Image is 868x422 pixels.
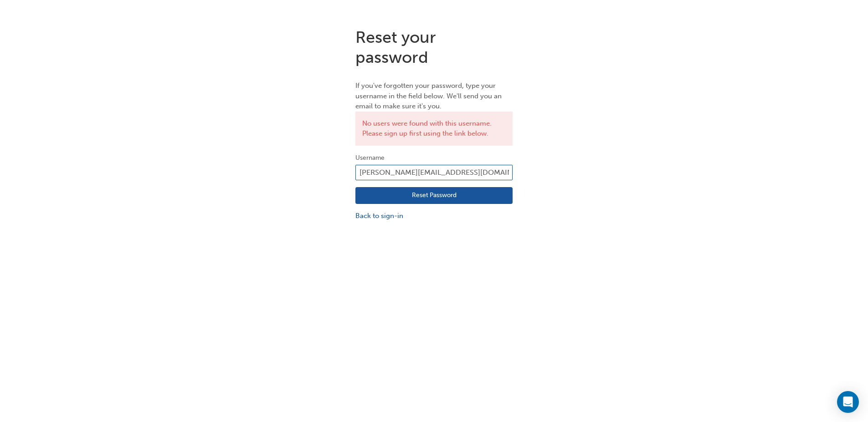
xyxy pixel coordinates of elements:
div: No users were found with this username. Please sign up first using the link below. [355,112,513,146]
label: Username [355,153,513,163]
div: Open Intercom Messenger [837,391,859,413]
p: If you've forgotten your password, type your username in the field below. We'll send you an email... [355,81,513,112]
h1: Reset your password [355,27,513,67]
input: Username [355,165,513,180]
button: Reset Password [355,187,513,204]
a: Back to sign-in [355,211,513,221]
